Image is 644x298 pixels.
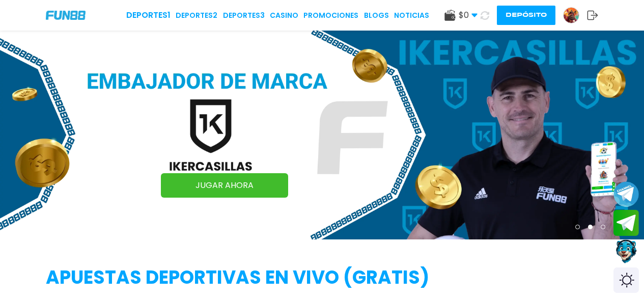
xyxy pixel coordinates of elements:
a: Avatar [563,7,587,23]
a: Deportes1 [126,9,171,21]
a: CASINO [270,10,298,21]
a: Promociones [303,10,358,21]
button: Depósito [497,6,555,25]
img: Company Logo [46,11,86,19]
span: $ 0 [459,9,478,21]
button: Join telegram channel [613,181,639,207]
a: NOTICIAS [394,10,429,21]
img: Avatar [564,8,579,23]
div: Switch theme [613,267,639,293]
button: Join telegram [613,210,639,236]
a: JUGAR AHORA [161,173,288,198]
a: Deportes2 [176,10,217,21]
a: Deportes3 [223,10,265,21]
h2: APUESTAS DEPORTIVAS EN VIVO (gratis) [46,264,598,291]
button: Contact customer service [613,238,639,265]
a: BLOGS [364,10,389,21]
